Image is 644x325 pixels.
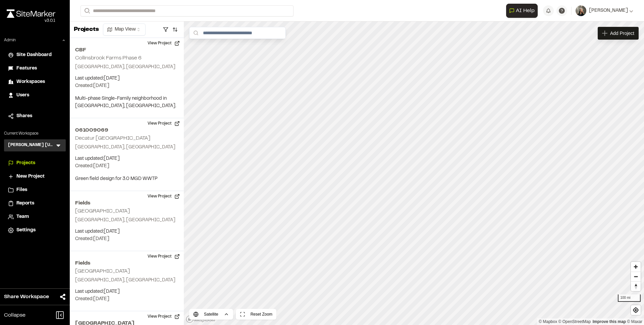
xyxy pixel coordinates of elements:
span: Settings [16,227,36,234]
a: Maxar [627,319,642,324]
h2: Collinsbrook Farms Phase 6 [75,56,142,60]
a: OpenStreetMap [558,319,591,324]
h2: Fields [75,199,178,207]
p: Created: [DATE] [75,235,178,243]
p: [GEOGRAPHIC_DATA], [GEOGRAPHIC_DATA] [75,144,178,151]
a: Users [8,92,62,99]
a: Team [8,213,62,221]
button: Find my location [631,305,641,315]
a: Mapbox [539,319,557,324]
button: Reset bearing to north [631,281,641,291]
canvas: Map [184,21,644,325]
button: Search [80,5,93,16]
button: View Project [144,311,184,322]
h2: CBF [75,46,178,54]
span: [PERSON_NAME] [589,7,628,14]
p: Last updated: [DATE] [75,155,178,162]
span: Workspaces [16,78,45,86]
h2: [GEOGRAPHIC_DATA] [75,269,130,274]
div: 100 mi [618,294,641,302]
a: Features [8,65,62,72]
p: Last updated: [DATE] [75,288,178,295]
button: Open AI Assistant [506,4,538,18]
h3: [PERSON_NAME] [US_STATE] [8,142,55,149]
h2: 061009069 [75,126,178,134]
button: Satellite [189,309,233,320]
span: Reset bearing to north [631,282,641,291]
p: Admin [4,37,16,43]
a: Workspaces [8,78,62,86]
h2: Fields [75,259,178,267]
span: Files [16,186,27,194]
p: Created: [DATE] [75,295,178,303]
button: View Project [144,38,184,49]
p: Green field design for 3.0 MGD WWTP [75,175,178,183]
a: Shares [8,112,62,120]
h2: Decatur [GEOGRAPHIC_DATA] [75,136,150,141]
img: User [576,5,586,16]
span: Team [16,213,29,221]
p: [GEOGRAPHIC_DATA], [GEOGRAPHIC_DATA] [75,277,178,284]
span: Shares [16,112,32,120]
p: [GEOGRAPHIC_DATA], [GEOGRAPHIC_DATA] [75,217,178,224]
span: Projects [16,159,35,167]
button: [PERSON_NAME] [576,5,633,16]
button: View Project [144,251,184,262]
a: Projects [8,159,62,167]
img: rebrand.png [7,9,55,18]
a: Reports [8,200,62,207]
a: Mapbox logo [186,315,215,323]
p: [GEOGRAPHIC_DATA], [GEOGRAPHIC_DATA] [75,63,178,71]
button: View Project [144,191,184,202]
a: Site Dashboard [8,51,62,59]
p: Projects [74,25,99,34]
button: Reset Zoom [236,309,276,320]
p: Last updated: [DATE] [75,228,178,235]
a: New Project [8,173,62,180]
a: Settings [8,227,62,234]
button: View Project [144,118,184,129]
p: Multi-phase Single-Family neighborhood in [GEOGRAPHIC_DATA], [GEOGRAPHIC_DATA]. [75,95,178,110]
span: Users [16,92,29,99]
p: Created: [DATE] [75,162,178,170]
span: Collapse [4,311,25,319]
p: Current Workspace [4,131,66,137]
span: AI Help [516,7,535,15]
p: Created: [DATE] [75,82,178,90]
div: Oh geez...please don't... [7,18,55,24]
span: Reports [16,200,34,207]
span: New Project [16,173,45,180]
h2: [GEOGRAPHIC_DATA] [75,209,130,214]
button: Zoom out [631,272,641,281]
div: Open AI Assistant [506,4,540,18]
span: Share Workspace [4,293,49,301]
button: Zoom in [631,262,641,272]
span: Features [16,65,37,72]
a: Map feedback [593,319,626,324]
p: Last updated: [DATE] [75,75,178,82]
span: Site Dashboard [16,51,52,59]
a: Files [8,186,62,194]
span: Add Project [610,30,634,37]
